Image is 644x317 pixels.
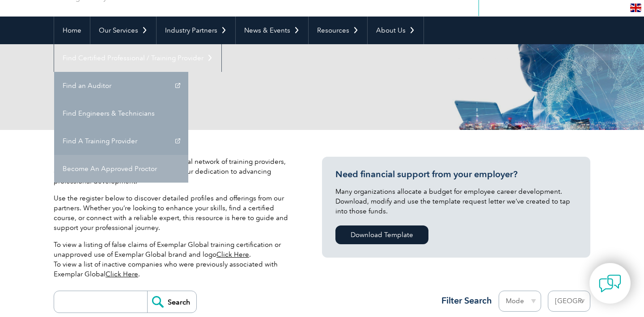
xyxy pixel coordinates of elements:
[90,17,156,44] a: Our Services
[436,295,492,306] h3: Filter Search
[335,169,577,180] h3: Need financial support from your employer?
[54,127,188,155] a: Find A Training Provider
[335,225,428,244] a: Download Template
[54,240,295,279] p: To view a listing of false claims of Exemplar Global training certification or unapproved use of ...
[54,80,429,94] h2: Client Register
[54,157,295,186] p: Exemplar Global proudly works with a global network of training providers, consultants, and organ...
[106,270,138,278] a: Click Here
[54,155,188,183] a: Become An Approved Proctor
[54,193,295,233] p: Use the register below to discover detailed profiles and offerings from our partners. Whether you...
[157,17,235,44] a: Industry Partners
[147,291,196,313] input: Search
[54,72,188,100] a: Find an Auditor
[236,17,308,44] a: News & Events
[54,44,221,72] a: Find Certified Professional / Training Provider
[599,272,621,295] img: contact-chat.png
[216,250,249,259] a: Click Here
[54,100,188,127] a: Find Engineers & Technicians
[335,187,577,216] p: Many organizations allocate a budget for employee career development. Download, modify and use th...
[630,4,641,12] img: en
[309,17,367,44] a: Resources
[368,17,424,44] a: About Us
[54,17,90,44] a: Home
